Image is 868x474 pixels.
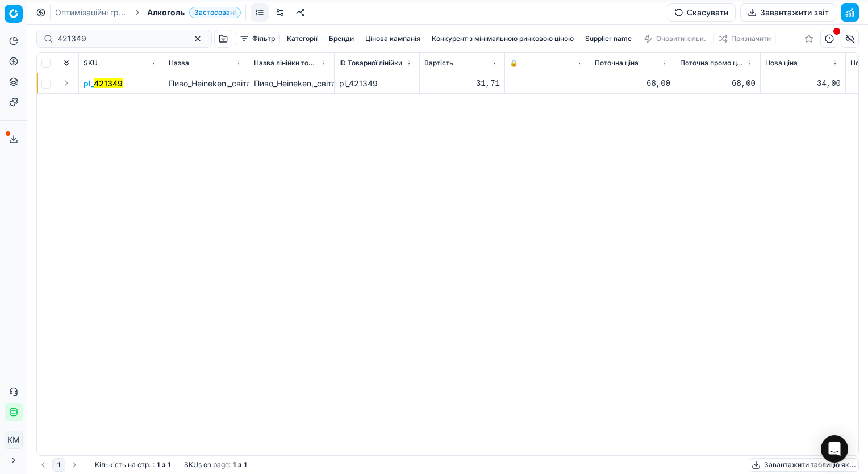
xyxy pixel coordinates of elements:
div: 34,00 [765,78,841,89]
mark: 421349 [94,78,123,88]
span: Назва лінійки товарів [254,59,318,68]
strong: 1 [168,460,170,469]
span: SKUs on page : [184,460,231,469]
span: Алкоголь [147,7,185,18]
strong: 1 [157,460,160,469]
button: Категорії [282,32,322,45]
button: Go to previous page [36,458,50,472]
button: Завантажити звіт [740,3,836,22]
strong: з [238,460,241,469]
button: Expand all [60,56,73,70]
span: 🔒 [510,59,518,68]
span: АлкогольЗастосовані [147,7,241,18]
button: Expand [60,76,73,90]
button: Призначити [713,32,776,45]
span: Поточна ціна [595,59,639,68]
button: Бренди [324,32,358,45]
input: Пошук по SKU або назві [57,33,182,44]
div: 31,71 [424,78,500,89]
span: SKU [84,59,98,68]
div: Open Intercom Messenger [821,435,848,463]
button: Supplier name [581,32,636,45]
span: Назва [169,59,189,68]
div: : [95,460,170,469]
button: Цінова кампанія [361,32,425,45]
span: Застосовані [189,7,241,18]
span: КM [5,431,22,448]
span: pl_ [84,78,123,89]
button: Завантажити таблицю як... [749,458,859,472]
a: Оптимізаційні групи [55,7,128,18]
button: Скасувати [667,3,736,22]
button: Оновити кільк. [639,32,711,45]
span: Нова ціна [765,59,798,68]
span: Кількість на стр. [95,460,151,469]
button: 1 [52,458,65,472]
span: Пиво_Heineken,_світле,_5%,_з/б,_0,5_л_(721739) [169,78,353,88]
div: pl_421349 [339,78,415,89]
span: ID Товарної лінійки [339,59,402,68]
strong: 1 [233,460,236,469]
strong: з [162,460,165,469]
button: Конкурент з мінімальною ринковою ціною [427,32,578,45]
span: Поточна промо ціна [680,59,744,68]
div: 68,00 [680,78,756,89]
div: Пиво_Heineken,_світле,_5%,_з/б,_0,5_л_(721739) [254,78,329,89]
button: Go to next page [68,458,81,472]
button: pl_421349 [84,78,123,89]
span: Вартість [424,59,453,68]
div: 68,00 [595,78,670,89]
nav: breadcrumb [55,7,241,18]
button: КM [5,431,23,449]
nav: pagination [36,458,81,472]
strong: 1 [244,460,247,469]
button: Фільтр [235,32,280,45]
